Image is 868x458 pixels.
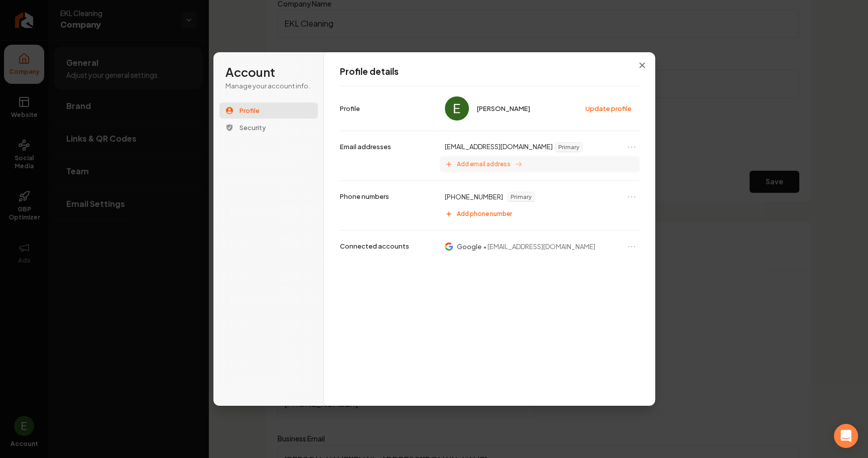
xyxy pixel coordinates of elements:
[445,142,553,152] p: [EMAIL_ADDRESS][DOMAIN_NAME]
[457,210,512,218] span: Add phone number
[440,206,639,222] button: Add phone number
[477,104,530,113] span: [PERSON_NAME]
[580,101,638,116] button: Update profile
[340,104,360,113] p: Profile
[239,123,266,132] span: Security
[440,156,639,172] button: Add email address
[626,141,638,153] button: Open menu
[340,242,409,251] p: Connected accounts
[483,242,595,251] span: • [EMAIL_ADDRESS][DOMAIN_NAME]
[225,64,312,80] h1: Account
[219,102,318,119] button: Profile
[340,192,389,201] p: Phone numbers
[626,241,638,253] button: Open menu
[445,192,503,201] p: [PHONE_NUMBER]
[445,242,453,251] img: Google
[457,160,511,168] span: Add email address
[633,56,651,74] button: Close modal
[555,143,582,152] span: Primary
[219,120,318,136] button: Security
[508,192,535,201] span: Primary
[239,106,260,115] span: Profile
[834,424,858,448] div: Open Intercom Messenger
[626,191,638,203] button: Open menu
[340,66,640,78] h1: Profile details
[340,142,391,151] p: Email addresses
[225,81,312,90] p: Manage your account info.
[445,96,469,121] img: Eli Lippman
[457,242,481,251] p: Google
